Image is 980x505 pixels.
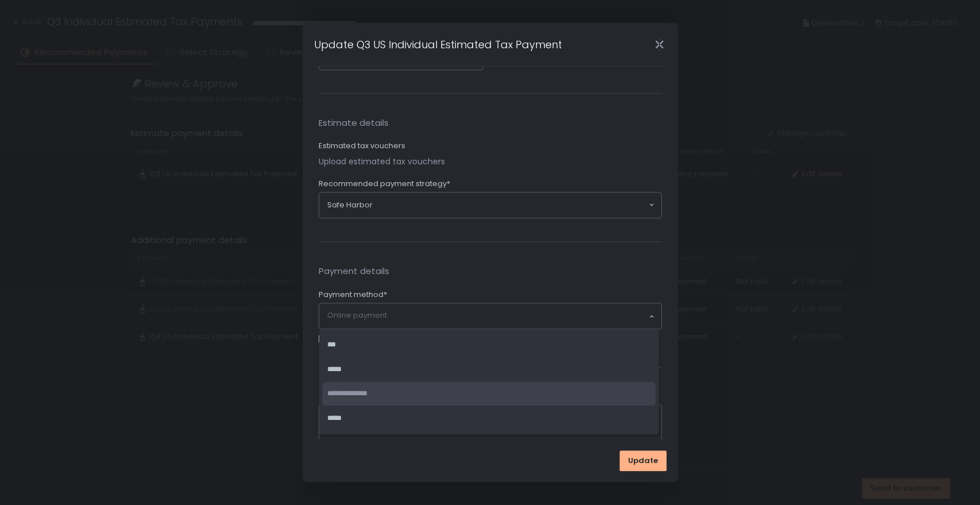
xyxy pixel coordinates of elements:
[319,156,445,167] button: Upload estimated tax vouchers
[327,200,373,210] span: Safe Harbor
[319,391,379,401] span: Additional notes
[319,179,450,189] span: Recommended payment strategy*
[619,450,667,471] button: Update
[314,37,562,52] h1: Update Q3 US Individual Estimated Tax Payment
[319,117,662,130] span: Estimate details
[373,199,648,211] input: Search for option
[319,265,662,278] span: Payment details
[319,141,405,151] label: Estimated tax vouchers
[628,456,658,466] span: Update
[319,290,387,300] span: Payment method*
[327,310,648,322] input: Search for option
[641,38,678,51] div: Close
[319,192,661,218] div: Search for option
[319,303,661,329] div: Search for option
